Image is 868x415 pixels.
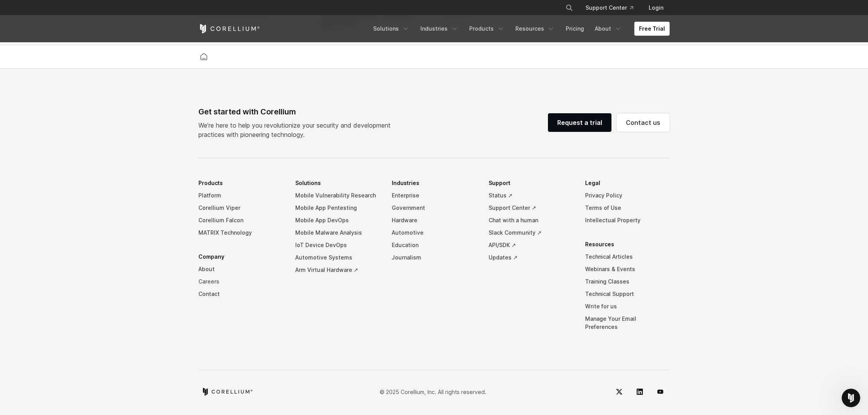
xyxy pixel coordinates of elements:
a: Products [465,22,509,36]
a: Enterprise [392,189,476,202]
a: Chat with a human [489,214,573,227]
a: Webinars & Events [585,263,670,275]
a: Corellium Falcon [198,214,283,227]
a: Mobile Malware Analysis [295,227,380,239]
a: Updates ↗ [489,251,573,264]
p: © 2025 Corellium, Inc. All rights reserved. [380,388,486,396]
a: Industries [416,22,463,36]
a: Corellium home [201,388,253,396]
a: Mobile Vulnerability Research [295,189,380,202]
a: Mobile App DevOps [295,214,380,227]
a: Intellectual Property [585,214,670,227]
a: Status ↗ [489,189,573,202]
a: Pricing [561,22,589,36]
a: Resources [511,22,560,36]
a: Mobile App Pentesting [295,202,380,214]
div: Get started with Corellium [198,106,397,118]
iframe: Intercom live chat [842,389,860,407]
a: Corellium home [197,51,211,62]
p: We’re here to help you revolutionize your security and development practices with pioneering tech... [198,121,397,139]
a: Automotive Systems [295,251,380,264]
a: YouTube [651,382,670,401]
a: MATRIX Technology [198,227,283,239]
a: Support Center [579,1,639,15]
a: IoT Device DevOps [295,239,380,251]
a: Platform [198,189,283,202]
a: Login [642,1,670,15]
a: Terms of Use [585,202,670,214]
a: Privacy Policy [585,189,670,202]
a: Support Center ↗ [489,202,573,214]
a: About [198,263,283,275]
a: Hardware [392,214,476,227]
div: Navigation Menu [369,22,670,36]
button: Search [562,1,576,15]
a: Careers [198,275,283,288]
a: Government [392,202,476,214]
a: Free Trial [634,22,670,36]
a: Contact [198,288,283,300]
a: Solutions [369,22,414,36]
a: Arm Virtual Hardware ↗ [295,264,380,276]
div: Navigation Menu [556,1,670,15]
a: Automotive [392,227,476,239]
a: Technical Articles [585,251,670,263]
a: Request a trial [548,113,611,132]
a: Technical Support [585,288,670,300]
a: Manage Your Email Preferences [585,313,670,333]
a: About [590,22,627,36]
a: Education [392,239,476,251]
a: Slack Community ↗ [489,227,573,239]
a: Journalism [392,251,476,264]
a: Corellium Viper [198,202,283,214]
a: Write for us [585,300,670,313]
a: API/SDK ↗ [489,239,573,251]
a: Training Classes [585,275,670,288]
div: Navigation Menu [198,177,670,345]
a: Twitter [610,382,629,401]
a: Corellium Home [198,24,260,33]
a: LinkedIn [630,382,649,401]
a: Contact us [617,113,670,132]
